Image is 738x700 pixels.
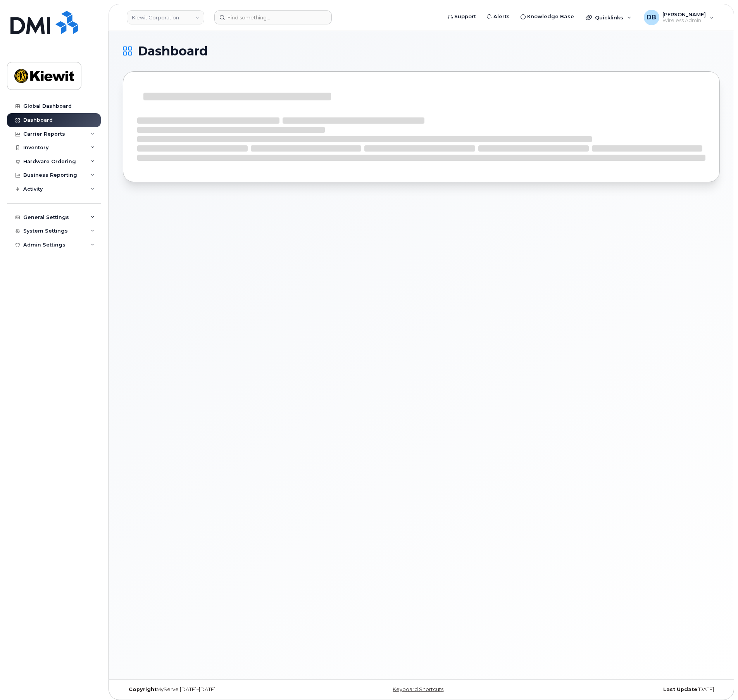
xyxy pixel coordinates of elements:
[123,686,322,693] div: MyServe [DATE]–[DATE]
[521,686,720,693] div: [DATE]
[663,686,697,692] strong: Last Update
[138,45,208,57] span: Dashboard
[129,686,157,692] strong: Copyright
[393,686,443,692] a: Keyboard Shortcuts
